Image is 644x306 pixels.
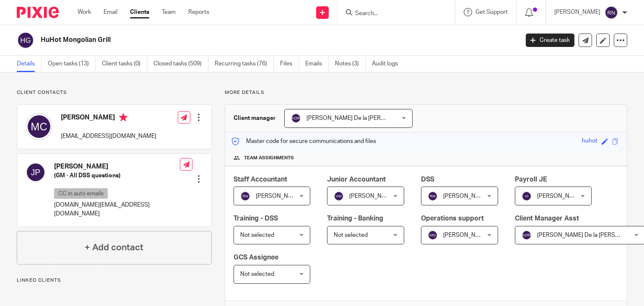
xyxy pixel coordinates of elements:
[349,193,395,199] span: [PERSON_NAME]
[305,56,329,72] a: Emails
[26,162,46,182] img: svg%3E
[231,137,376,145] p: Master code for secure communications and files
[443,232,489,238] span: [PERSON_NAME]
[334,232,368,238] span: Not selected
[240,191,250,201] img: svg%3E
[225,89,627,96] p: More details
[153,56,208,72] a: Closed tasks (509)
[372,56,404,72] a: Audit logs
[244,155,294,161] span: Team assignments
[17,89,212,96] p: Client contacts
[17,277,212,284] p: Linked clients
[526,34,574,47] a: Create task
[582,137,597,146] div: huhot
[428,230,438,240] img: svg%3E
[280,56,299,72] a: Files
[48,56,96,72] a: Open tasks (13)
[240,271,274,277] span: Not selected
[256,193,302,199] span: [PERSON_NAME]
[54,188,108,199] p: CC in auto emails
[240,232,274,238] span: Not selected
[515,176,547,183] span: Payroll JE
[605,6,618,19] img: svg%3E
[78,8,91,16] a: Work
[475,9,508,15] span: Get Support
[421,215,484,222] span: Operations support
[61,132,156,140] p: [EMAIL_ADDRESS][DOMAIN_NAME]
[17,7,59,18] img: Pixie
[162,8,176,16] a: Team
[119,113,127,122] i: Primary
[234,215,278,222] span: Training - DSS
[522,191,532,201] img: svg%3E
[130,8,149,16] a: Clients
[515,215,579,222] span: Client Manager Asst
[234,254,278,261] span: GCS Assignee
[41,36,419,44] h2: HuHot Mongolian Grill
[291,113,301,123] img: svg%3E
[17,31,34,49] img: svg%3E
[54,171,180,180] h5: (GM - All DSS questions)
[537,193,583,199] span: [PERSON_NAME]
[17,56,42,72] a: Details
[327,215,383,222] span: Training - Banking
[428,191,438,201] img: svg%3E
[354,10,430,18] input: Search
[26,113,52,140] img: svg%3E
[54,162,180,171] h4: [PERSON_NAME]
[85,241,143,254] h4: + Add contact
[421,176,434,183] span: DSS
[104,8,117,16] a: Email
[334,191,344,201] img: svg%3E
[306,115,414,121] span: [PERSON_NAME] De la [PERSON_NAME]
[54,201,180,218] p: [DOMAIN_NAME][EMAIL_ADDRESS][DOMAIN_NAME]
[102,56,147,72] a: Client tasks (0)
[554,8,600,16] p: [PERSON_NAME]
[443,193,489,199] span: [PERSON_NAME]
[61,113,156,124] h4: [PERSON_NAME]
[234,176,287,183] span: Staff Accountant
[234,114,276,122] h3: Client manager
[215,56,274,72] a: Recurring tasks (76)
[327,176,386,183] span: Junior Accountant
[522,230,532,240] img: svg%3E
[335,56,366,72] a: Notes (3)
[188,8,209,16] a: Reports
